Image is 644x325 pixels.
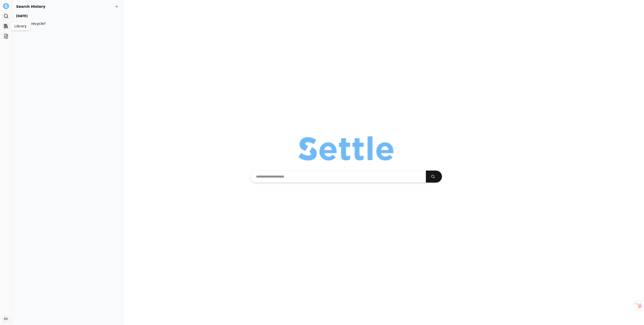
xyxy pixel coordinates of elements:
[2,22,10,30] a: Library
[298,136,393,160] img: Organization logo
[18,21,113,26] span: do you recycle?
[2,315,10,323] button: BR
[11,22,30,30] div: Library
[2,32,10,40] a: Projects
[2,2,10,10] button: Settle
[2,12,10,20] a: Search
[3,3,9,9] img: Settle
[16,13,115,19] h3: [DATE]
[16,4,119,9] h2: Search History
